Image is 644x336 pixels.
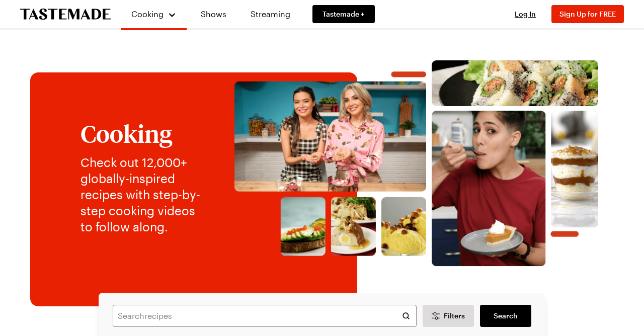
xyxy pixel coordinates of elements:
[80,154,209,235] p: Check out 12,000+ globally-inspired recipes with step-by-step cooking videos to follow along.
[505,9,545,19] button: Log In
[423,305,474,327] button: Desktop filters
[494,311,518,321] span: Search
[515,10,536,18] span: Log In
[559,10,616,18] span: Sign Up for FREE
[80,120,209,146] h1: Cooking
[131,4,177,24] button: Cooking
[312,5,375,23] a: Tastemade +
[480,305,531,327] a: filters
[229,60,604,267] img: Explore recipes
[551,5,624,23] button: Sign Up for FREE
[131,9,164,19] span: Cooking
[444,311,465,321] span: Filters
[323,9,365,19] span: Tastemade +
[20,9,111,20] a: To Tastemade Home Page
